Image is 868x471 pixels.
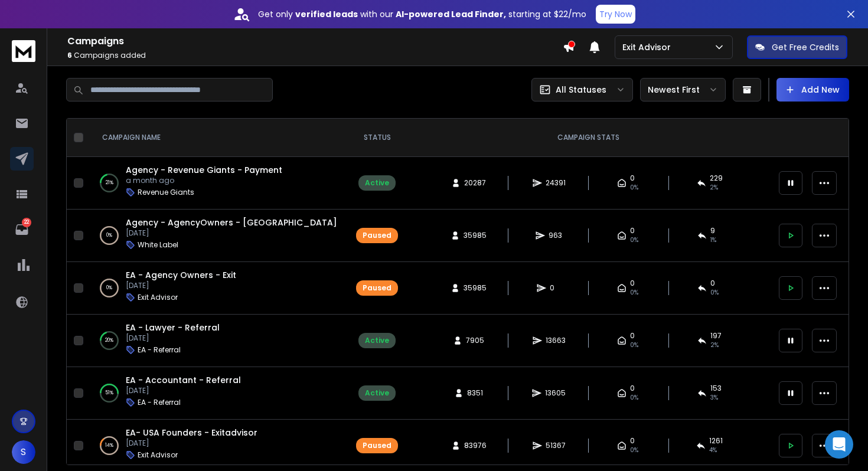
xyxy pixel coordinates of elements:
[640,78,726,102] button: Newest First
[556,84,606,96] p: All Statuses
[88,119,349,157] th: CAMPAIGN NAME
[67,51,563,60] p: Campaigns added
[630,446,638,455] span: 0%
[19,31,28,40] img: website_grey.svg
[138,188,194,197] p: Revenue Giants
[88,367,349,420] td: 51%EA - Accountant - Referral[DATE]EA - Referral
[105,335,113,346] p: 20 %
[19,19,28,28] img: logo_orange.svg
[630,174,635,183] span: 0
[365,388,389,398] div: Active
[138,240,178,250] p: White Label
[549,231,562,240] span: 963
[747,35,847,59] button: Get Free Credits
[630,183,638,192] span: 0%
[710,279,715,288] span: 0
[106,230,112,241] p: 0 %
[630,288,638,297] span: 0%
[67,34,563,48] h1: Campaigns
[710,393,718,403] span: 3 %
[105,440,113,452] p: 14 %
[546,441,566,450] span: 51367
[138,293,178,302] p: Exit Advisor
[772,41,839,53] p: Get Free Credits
[45,70,106,77] div: Domain Overview
[710,341,719,350] span: 2 %
[546,178,566,188] span: 24391
[396,8,506,20] strong: AI-powered Lead Finder,
[126,386,241,395] p: [DATE]
[365,178,389,188] div: Active
[126,427,257,439] a: EA- USA Founders - Exitadvisor
[33,19,58,28] div: v 4.0.25
[825,430,853,459] div: Open Intercom Messenger
[31,31,84,40] div: Domain: [URL]
[126,374,241,386] a: EA - Accountant - Referral
[105,387,113,399] p: 51 %
[363,441,391,450] div: Paused
[363,283,391,293] div: Paused
[464,231,487,240] span: 35985
[710,183,718,192] span: 2 %
[295,8,358,20] strong: verified leads
[126,322,220,333] a: EA - Lawyer - Referral
[710,174,723,183] span: 229
[67,50,72,60] span: 6
[710,235,716,245] span: 1 %
[106,282,112,294] p: 0 %
[126,333,220,343] p: [DATE]
[138,398,181,407] p: EA - Referral
[599,8,632,20] p: Try Now
[88,210,349,262] td: 0%Agency - AgencyOwners - [GEOGRAPHIC_DATA][DATE]White Label
[550,283,562,293] span: 0
[776,78,849,102] button: Add New
[12,440,35,464] button: S
[126,164,282,176] a: Agency - Revenue Giants - Payment
[630,235,638,245] span: 0%
[349,119,405,157] th: STATUS
[464,283,487,293] span: 35985
[630,279,635,288] span: 0
[126,269,236,281] a: EA - Agency Owners - Exit
[365,336,389,345] div: Active
[138,345,181,355] p: EA - Referral
[88,157,349,210] td: 21%Agency - Revenue Giants - Paymenta month agoRevenue Giants
[467,388,483,398] span: 8351
[630,331,635,341] span: 0
[405,119,772,157] th: CAMPAIGN STATS
[466,336,484,345] span: 7905
[596,5,635,24] button: Try Now
[126,176,282,185] p: a month ago
[709,436,723,446] span: 1261
[545,388,566,398] span: 13605
[106,177,113,189] p: 21 %
[630,436,635,446] span: 0
[10,218,34,241] a: 22
[32,68,41,78] img: tab_domain_overview_orange.svg
[363,231,391,240] div: Paused
[22,218,31,227] p: 22
[126,228,337,238] p: [DATE]
[710,384,722,393] span: 153
[710,331,722,341] span: 197
[630,341,638,350] span: 0%
[710,288,719,297] span: 0%
[138,450,178,460] p: Exit Advisor
[88,315,349,367] td: 20%EA - Lawyer - Referral[DATE]EA - Referral
[88,262,349,315] td: 0%EA - Agency Owners - Exit[DATE]Exit Advisor
[622,41,676,53] p: Exit Advisor
[710,226,715,235] span: 9
[118,68,127,78] img: tab_keywords_by_traffic_grey.svg
[126,217,337,228] a: Agency - AgencyOwners - [GEOGRAPHIC_DATA]
[126,281,236,290] p: [DATE]
[630,393,638,403] span: 0%
[630,226,635,235] span: 0
[546,336,566,345] span: 13663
